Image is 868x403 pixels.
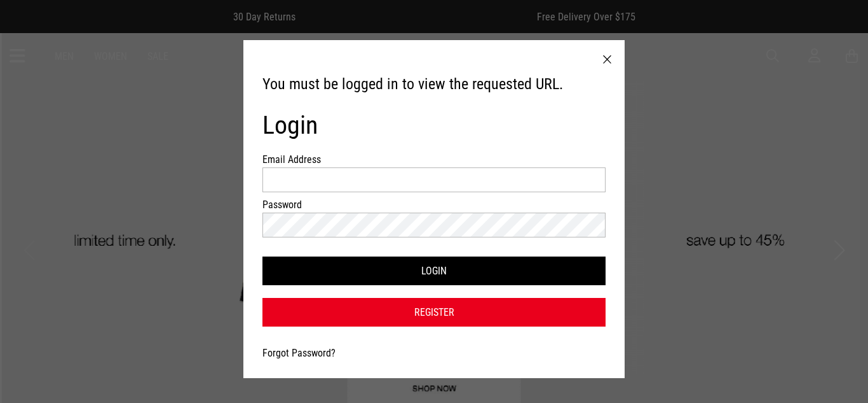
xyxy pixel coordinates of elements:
[262,257,606,285] button: Login
[262,298,606,327] a: Register
[262,153,331,166] label: Email Address
[262,347,336,359] a: Forgot Password?
[262,74,606,95] h3: You must be logged in to view the requested URL.
[262,199,331,211] label: Password
[262,110,606,141] h1: Login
